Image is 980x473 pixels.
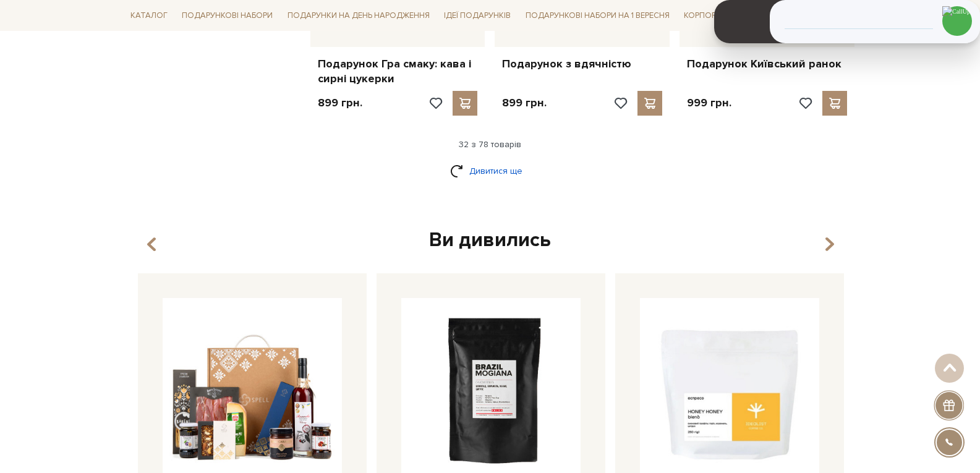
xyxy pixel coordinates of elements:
[177,6,278,25] a: Подарункові набори
[502,57,662,71] a: Подарунок з вдячністю
[687,57,847,71] a: Подарунок Київський ранок
[318,96,362,110] p: 899 грн.
[121,139,860,150] div: 32 з 78 товарів
[126,6,173,25] a: Каталог
[450,160,530,182] a: Дивитися ще
[439,6,516,25] a: Ідеї подарунків
[679,5,801,26] a: Корпоративним клієнтам
[521,5,675,26] a: Подарункові набори на 1 Вересня
[133,228,848,254] div: Ви дивились
[318,57,478,86] a: Подарунок Гра смаку: кава і сирні цукерки
[283,6,435,25] a: Подарунки на День народження
[502,96,547,110] p: 899 грн.
[687,96,731,110] p: 999 грн.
